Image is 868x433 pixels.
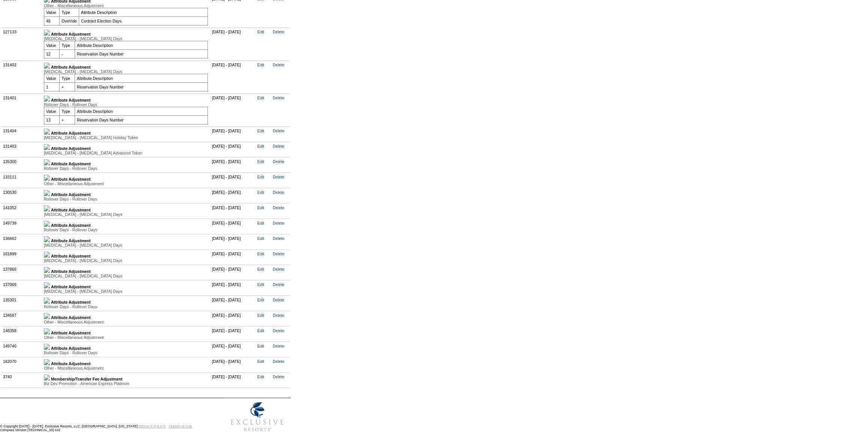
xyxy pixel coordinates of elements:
a: Delete [273,282,284,287]
img: b_plus.gif [44,375,50,381]
td: Type [59,8,79,16]
a: Edit [257,282,264,287]
div: Rollover Days - Rollover Days [44,351,208,355]
div: Rollover Days - Rollover Days [44,102,208,107]
img: b_plus.gif [44,252,50,258]
td: Attribute Description [79,8,207,16]
td: 1 [44,82,59,91]
td: [DATE] - [DATE] [210,342,255,357]
a: Edit [257,359,264,364]
div: Other - Miscellaneous Adjustment [44,320,208,324]
td: [DATE] - [DATE] [210,188,255,203]
div: Other - Miscellaneous Adjustment [44,3,208,8]
img: b_plus.gif [44,359,50,365]
a: Edit [257,129,264,133]
td: [DATE] - [DATE] [210,280,255,295]
td: Value [44,8,59,16]
a: Delete [273,63,284,67]
td: [DATE] - [DATE] [210,372,255,388]
img: b_minus.gif [44,30,50,36]
td: 12 [44,49,59,58]
img: b_plus.gif [44,282,50,288]
td: [DATE] - [DATE] [210,311,255,326]
td: [DATE] - [DATE] [210,326,255,342]
td: [DATE] - [DATE] [210,93,255,126]
td: 131404 [1,126,42,142]
b: Attribute Adjustment [51,208,91,212]
td: Value [44,74,59,82]
td: Type [59,41,75,49]
td: [DATE] - [DATE] [210,126,255,142]
img: b_plus.gif [44,144,50,150]
a: Edit [257,298,264,302]
a: Delete [273,313,284,318]
div: Rollover Days - Rollover Days [44,166,208,171]
a: Edit [257,252,264,256]
a: Delete [273,190,284,195]
div: [MEDICAL_DATA] - [MEDICAL_DATA] Days [44,274,208,278]
td: 3740 [1,372,42,388]
img: b_plus.gif [44,175,50,181]
td: [DATE] - [DATE] [210,249,255,265]
a: Edit [257,175,264,179]
b: Attribute Adjustment [51,192,91,197]
td: - [59,49,75,58]
td: Reservation Days Number [75,115,207,124]
td: 135300 [1,157,42,172]
td: [DATE] - [DATE] [210,142,255,157]
a: Delete [273,96,284,100]
img: b_minus.gif [44,63,50,69]
div: Rollover Days - Rollover Days [44,304,208,309]
td: [DATE] - [DATE] [210,219,255,234]
td: [DATE] - [DATE] [210,157,255,172]
b: Membership/Transfer Fee Adjustment [51,377,122,381]
td: [DATE] - [DATE] [210,60,255,93]
b: Attribute Adjustment [51,346,91,351]
b: Attribute Adjustment [51,177,91,181]
td: 137866 [1,265,42,280]
a: Edit [257,144,264,148]
div: [MEDICAL_DATA] - [MEDICAL_DATA] Days [44,69,208,74]
a: TERMS OF USE [169,424,192,428]
td: [DATE] - [DATE] [210,203,255,219]
img: b_plus.gif [44,205,50,211]
td: 127133 [1,27,42,60]
b: Attribute Adjustment [51,32,91,36]
a: Edit [257,96,264,100]
img: b_plus.gif [44,344,50,350]
img: b_plus.gif [44,328,50,334]
img: b_plus.gif [44,159,50,165]
td: Reservation Days Number [75,49,207,58]
div: Other - Miscellaneous Adjustment [44,335,208,340]
a: Edit [257,159,264,164]
a: Edit [257,205,264,210]
td: Attribute Description [75,74,207,82]
a: Delete [273,129,284,133]
div: [MEDICAL_DATA] - [MEDICAL_DATA] Days [44,289,208,294]
img: b_plus.gif [44,221,50,227]
td: Value [44,41,59,49]
td: Reservation Days Number [75,82,207,91]
td: Type [59,74,75,82]
a: Edit [257,313,264,318]
div: Rollover Days - Rollover Days [44,228,208,232]
td: [DATE] - [DATE] [210,357,255,372]
a: PRIVACY POLICY [138,424,166,428]
img: b_plus.gif [44,129,50,135]
td: 136662 [1,234,42,249]
a: Delete [273,30,284,34]
td: 134587 [1,311,42,326]
div: [MEDICAL_DATA] - [MEDICAL_DATA] Days [44,258,208,263]
b: Attribute Adjustment [51,223,91,228]
b: Attribute Adjustment [51,315,91,320]
b: Attribute Adjustment [51,254,91,258]
td: 130530 [1,188,42,203]
td: 13 [44,115,59,124]
b: Attribute Adjustment [51,331,91,335]
a: Delete [273,175,284,179]
div: Rollover Days - Rollover Days [44,197,208,201]
td: 161899 [1,249,42,265]
a: Delete [273,375,284,379]
a: Edit [257,236,264,241]
div: [MEDICAL_DATA] - [MEDICAL_DATA] Holiday Token [44,135,208,140]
